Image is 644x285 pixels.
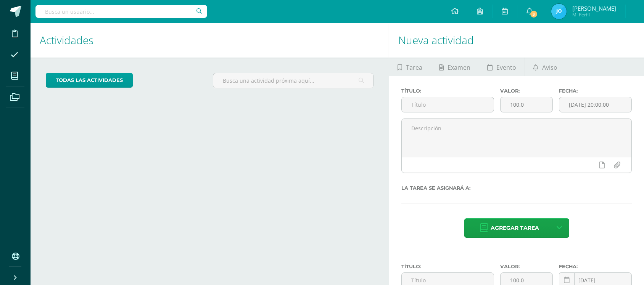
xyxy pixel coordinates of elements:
h1: Nueva actividad [398,23,635,58]
span: Agregar tarea [491,219,539,237]
label: La tarea se asignará a: [401,185,632,191]
label: Valor: [500,88,553,94]
label: Título: [401,88,494,94]
a: Examen [431,58,479,76]
span: 3 [530,10,538,18]
span: Aviso [542,58,557,77]
label: Fecha: [559,264,632,269]
a: Evento [479,58,525,76]
input: Título [402,97,493,112]
label: Título: [401,264,494,269]
input: Fecha de entrega [559,97,631,112]
input: Puntos máximos [501,97,553,112]
a: Tarea [389,58,430,76]
span: Examen [448,58,470,77]
input: Busca un usuario... [35,5,207,18]
input: Busca una actividad próxima aquí... [213,73,374,88]
label: Fecha: [559,88,632,94]
h1: Actividades [40,23,380,58]
label: Valor: [500,264,553,269]
span: Tarea [406,58,422,77]
span: Evento [496,58,516,77]
a: Aviso [525,58,566,76]
span: [PERSON_NAME] [572,5,616,12]
img: 0c5511dc06ee6ae7c7da3ebbca606f85.png [551,4,567,19]
span: Mi Perfil [572,11,616,18]
a: todas las Actividades [46,73,133,88]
